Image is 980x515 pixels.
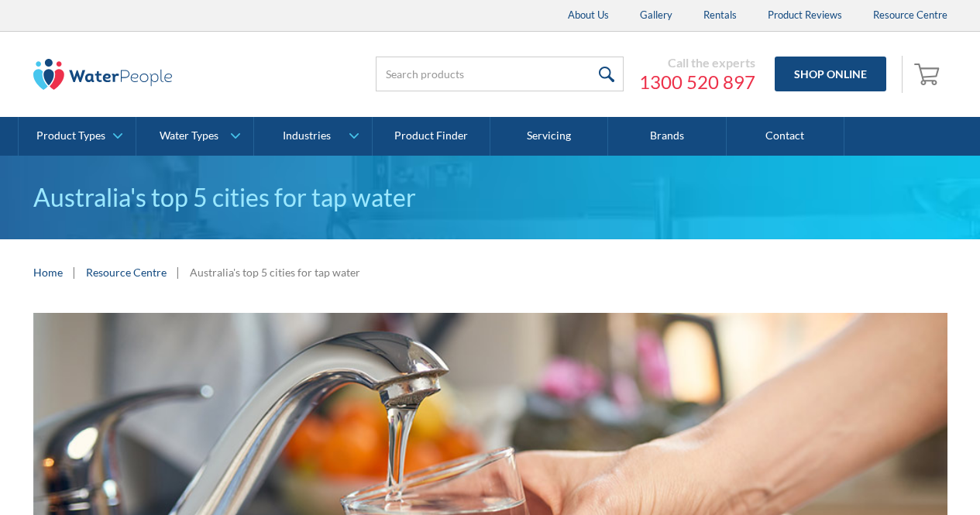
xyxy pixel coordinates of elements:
div: Call the experts [639,55,755,70]
a: Servicing [490,117,608,156]
div: | [174,263,182,281]
a: Product Types [19,117,136,156]
a: Resource Centre [86,264,167,280]
a: Contact [727,117,844,156]
a: Product Finder [373,117,490,156]
div: Water Types [160,129,218,142]
a: Home [33,264,63,280]
div: Australia's top 5 cities for tap water [190,264,360,280]
img: The Water People [33,59,173,90]
a: Water Types [136,117,253,156]
a: Industries [254,117,371,156]
div: Industries [283,129,331,142]
h1: Australia's top 5 cities for tap water [33,179,947,216]
img: shopping cart [914,61,944,86]
a: Open empty cart [910,56,947,93]
a: Shop Online [775,57,886,91]
a: 1300 520 897 [639,70,755,94]
input: Search products [376,57,624,91]
div: | [70,263,78,281]
a: Brands [608,117,726,156]
div: Product Types [36,129,105,142]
